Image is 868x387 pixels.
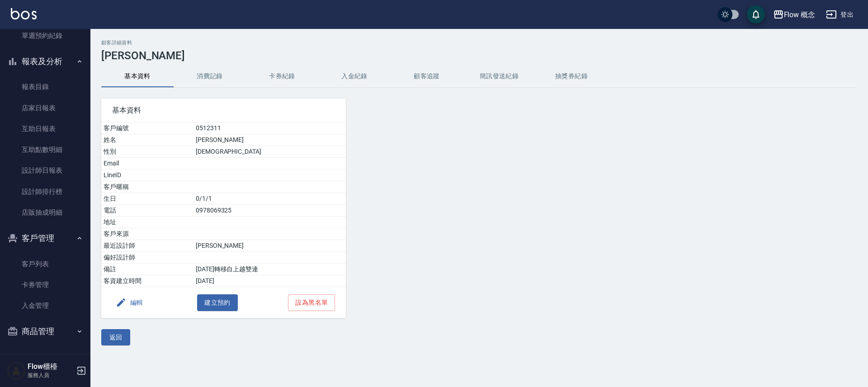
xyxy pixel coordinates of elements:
td: 客資建立時間 [101,275,193,287]
button: 卡券紀錄 [246,66,318,87]
h3: [PERSON_NAME] [101,49,857,62]
a: 互助點數明細 [4,139,87,160]
a: 店家日報表 [4,98,87,118]
td: 0/1/1 [193,193,346,205]
a: 單週預約紀錄 [4,25,87,46]
h2: 顧客詳細資料 [101,40,857,46]
button: 消費記錄 [174,66,246,87]
a: 店販抽成明細 [4,202,87,223]
button: 建立預約 [197,294,238,311]
p: 服務人員 [28,371,74,379]
td: 客戶編號 [101,123,193,134]
td: 客戶來源 [101,228,193,240]
span: 基本資料 [112,106,335,115]
h5: Flow櫃檯 [28,362,74,371]
button: 入金紀錄 [318,66,391,87]
button: 客戶管理 [4,227,87,250]
td: 電話 [101,205,193,217]
button: 抽獎券紀錄 [535,66,608,87]
td: [PERSON_NAME] [193,134,346,146]
button: 編輯 [112,294,147,311]
td: 備註 [101,264,193,275]
div: Flow 概念 [784,9,816,20]
button: 登出 [822,6,857,23]
a: 卡券管理 [4,274,87,295]
a: 報表目錄 [4,76,87,97]
button: save [747,5,765,24]
a: 入金管理 [4,295,87,316]
button: 基本資料 [101,66,174,87]
button: 商品管理 [4,320,87,343]
button: 設為黑名單 [288,294,335,311]
a: 設計師日報表 [4,160,87,181]
td: [DATE] [193,275,346,287]
td: [PERSON_NAME] [193,240,346,252]
td: 地址 [101,217,193,228]
button: 簡訊發送紀錄 [463,66,535,87]
a: 客戶列表 [4,254,87,274]
td: 性別 [101,146,193,158]
td: Email [101,158,193,170]
td: 姓名 [101,134,193,146]
td: 0512311 [193,123,346,134]
a: 互助日報表 [4,118,87,139]
td: [DATE]轉移自上越雙連 [193,264,346,275]
td: LineID [101,170,193,181]
a: 設計師排行榜 [4,181,87,202]
button: 返回 [101,329,130,346]
img: Person [7,362,25,380]
td: 最近設計師 [101,240,193,252]
td: 客戶暱稱 [101,181,193,193]
td: 0978069325 [193,205,346,217]
td: [DEMOGRAPHIC_DATA] [193,146,346,158]
td: 偏好設計師 [101,252,193,264]
button: 顧客追蹤 [391,66,463,87]
button: 報表及分析 [4,50,87,73]
button: Flow 概念 [769,5,819,24]
img: Logo [11,8,37,19]
td: 生日 [101,193,193,205]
